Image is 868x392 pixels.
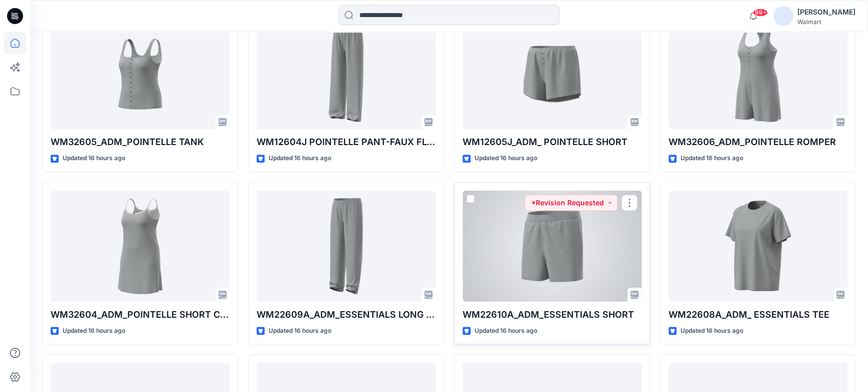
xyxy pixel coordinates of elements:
[257,19,436,129] a: WM12604J POINTELLE PANT-FAUX FLY & BUTTONS + PICOT
[669,191,847,302] a: WM22608A_ADM_ ESSENTIALS TEE
[669,19,847,129] a: WM32606_ADM_POINTELLE ROMPER
[51,308,230,322] p: WM32604_ADM_POINTELLE SHORT CHEMISE
[257,308,436,322] p: WM22609A_ADM_ESSENTIALS LONG PANT
[463,308,641,322] p: WM22610A_ADM_ESSENTIALS SHORT
[669,135,847,149] p: WM32606_ADM_POINTELLE ROMPER
[463,19,641,129] a: WM12605J_ADM_ POINTELLE SHORT
[269,153,331,164] p: Updated 16 hours ago
[269,326,331,336] p: Updated 16 hours ago
[681,153,743,164] p: Updated 16 hours ago
[463,191,641,302] a: WM22610A_ADM_ESSENTIALS SHORT
[51,135,230,149] p: WM32605_ADM_POINTELLE TANK
[753,9,768,17] span: 99+
[63,153,125,164] p: Updated 16 hours ago
[797,6,855,18] div: [PERSON_NAME]
[63,326,125,336] p: Updated 16 hours ago
[797,18,855,26] div: Walmart
[681,326,743,336] p: Updated 16 hours ago
[475,153,537,164] p: Updated 16 hours ago
[257,191,436,302] a: WM22609A_ADM_ESSENTIALS LONG PANT
[669,308,847,322] p: WM22608A_ADM_ ESSENTIALS TEE
[463,135,641,149] p: WM12605J_ADM_ POINTELLE SHORT
[51,19,230,129] a: WM32605_ADM_POINTELLE TANK
[51,191,230,302] a: WM32604_ADM_POINTELLE SHORT CHEMISE
[475,326,537,336] p: Updated 16 hours ago
[773,6,793,26] img: avatar
[257,135,436,149] p: WM12604J POINTELLE PANT-FAUX FLY & BUTTONS + PICOT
